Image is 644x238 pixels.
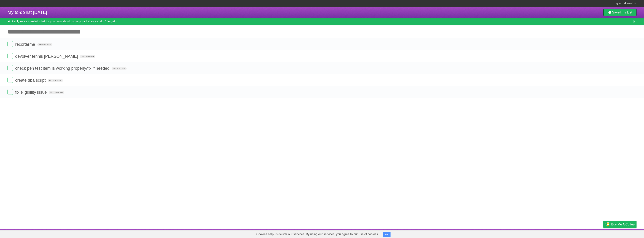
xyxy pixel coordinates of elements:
[554,230,561,237] a: About
[7,65,13,71] label: Done
[15,90,48,95] span: fix eligibility issue
[48,79,63,82] span: No due date
[599,230,608,237] a: Privacy
[620,10,632,14] b: This List
[15,66,110,71] span: check pen test item is working properly/fix if needed
[37,43,52,46] span: No due date
[586,230,594,237] a: Terms
[112,67,127,70] span: No due date
[383,232,391,237] button: OK
[605,221,610,228] img: Buy me a coffee
[7,53,13,59] label: Done
[7,77,13,83] label: Done
[613,230,637,237] a: Suggest a feature
[15,42,36,47] span: recortarme
[7,89,13,95] label: Done
[603,221,637,228] a: Buy me a coffee
[253,231,382,238] span: Cookies help us deliver our services. By using our services, you agree to our use of cookies.
[603,9,637,16] a: SaveThis List
[15,78,47,83] span: create dba script
[566,230,581,237] a: Developers
[7,41,13,47] label: Done
[611,221,635,228] span: Buy me a coffee
[49,91,64,94] span: No due date
[80,55,95,58] span: No due date
[7,10,47,15] span: My to-do list [DATE]
[15,54,79,59] span: devolver tennis [PERSON_NAME]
